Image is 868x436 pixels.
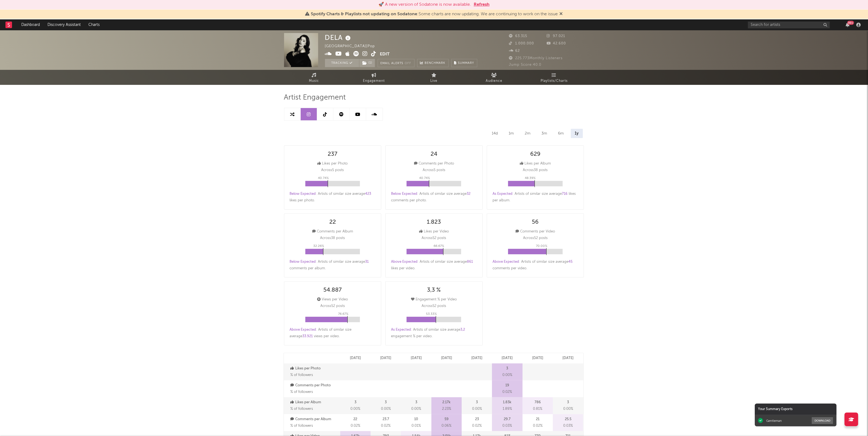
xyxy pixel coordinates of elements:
div: 3m [538,129,551,138]
p: 3 [354,399,356,406]
div: 22 [329,219,336,226]
div: Engagement % per Video [411,296,457,303]
div: 1.823 [427,219,441,226]
span: Benchmark [425,60,446,67]
div: : Artists of similar size average comments per album . [290,259,376,272]
span: 0.02 % [503,389,512,395]
p: 76.67 % [338,311,348,317]
button: Tracking [325,59,359,67]
p: 53.33 % [426,311,437,317]
span: Playlists/Charts [541,78,568,84]
span: Above Expected [493,260,519,264]
span: 0.00 % [472,406,482,412]
a: Audience [464,70,524,85]
p: [DATE] [411,355,422,362]
div: Views per Video [317,296,348,303]
div: Likes per Video [419,228,449,235]
span: Jump Score: 40.0 [509,63,542,67]
div: 1y [571,129,583,138]
span: 0.00 % [411,406,421,412]
span: Spotify Charts & Playlists not updating on Sodatone [311,12,417,16]
div: 237 [328,151,337,158]
span: 0.01 % [411,423,421,429]
p: 23.7 [383,416,389,423]
button: 99+ [846,23,849,27]
div: : Artists of similar size average comments per photo . [391,191,477,204]
p: [DATE] [441,355,452,362]
span: 0.00 % [563,406,573,412]
p: 1.83k [503,399,512,406]
div: 24 [431,151,437,158]
div: Your Summary Exports [755,404,837,415]
span: 0.03 % [563,423,573,429]
div: Likes per Album [520,160,551,167]
p: 59 [445,416,449,423]
span: 32 [467,192,470,196]
p: 70.00 % [536,243,547,249]
span: % of followers [291,390,313,394]
span: Audience [486,78,502,84]
div: 3,3 % [427,287,441,294]
p: [DATE] [502,355,513,362]
p: 3 [415,399,417,406]
span: 1.000.000 [509,42,534,45]
p: Across 52 posts [523,235,548,241]
p: 21 [536,416,539,423]
p: [DATE] [471,355,482,362]
div: : Artists of similar size average engagement % per video . [391,327,477,340]
p: 23 [475,416,479,423]
span: 0.02 % [533,423,542,429]
span: 63.315 [509,34,527,38]
span: 1.89 % [503,406,512,412]
span: % of followers [291,407,313,411]
span: Above Expected [391,260,417,264]
p: 48.39 % [525,175,536,181]
div: 629 [530,151,541,158]
div: : Artists of similar size average likes per album . [493,191,578,204]
span: Dismiss [560,12,563,16]
div: [GEOGRAPHIC_DATA] | Pop [325,43,381,50]
div: : Artists of similar size average views per video . [290,327,376,340]
div: Likes per Photo [317,160,348,167]
p: 40.74 % [419,175,430,181]
span: 0.81 % [533,406,542,412]
div: Comments per Video [516,228,555,235]
p: Comments per Album [291,416,339,423]
span: Above Expected [290,328,316,332]
span: 31 [365,260,369,264]
span: 33.921 [303,335,313,338]
a: Charts [85,19,103,30]
span: Engagement [363,78,385,84]
a: Engagement [344,70,404,85]
p: 10 [414,416,418,423]
p: Across 52 posts [422,235,446,241]
span: As Expected [391,328,411,332]
span: Below Expected [391,192,417,196]
input: Search for artists [748,22,830,28]
button: Email AlertsOff [378,59,414,67]
span: 62 [509,49,520,53]
span: 3,2 [460,328,465,332]
div: 🚀 A new version of Sodatone is now available. [378,1,471,8]
button: Summary [451,59,477,67]
p: [DATE] [380,355,391,362]
p: 22 [353,416,357,423]
span: 97.021 [547,34,565,38]
span: 0.00 % [381,406,391,412]
span: Live [431,78,438,84]
p: 29.7 [504,416,511,423]
a: Benchmark [417,59,449,67]
span: 42.600 [547,42,566,45]
span: 0.02 % [381,423,390,429]
span: 0.06 % [442,423,451,429]
p: 2.17k [442,399,451,406]
div: : Artists of similar size average likes per photo . [290,191,376,204]
div: Comments per Photo [414,160,454,167]
p: Across 38 posts [320,235,345,241]
p: 786 [535,399,541,406]
p: 3 [385,399,387,406]
em: Off [405,62,411,65]
span: Below Expected [290,192,316,196]
span: As Expected [493,192,512,196]
div: : Artists of similar size average likes per video . [391,259,477,272]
